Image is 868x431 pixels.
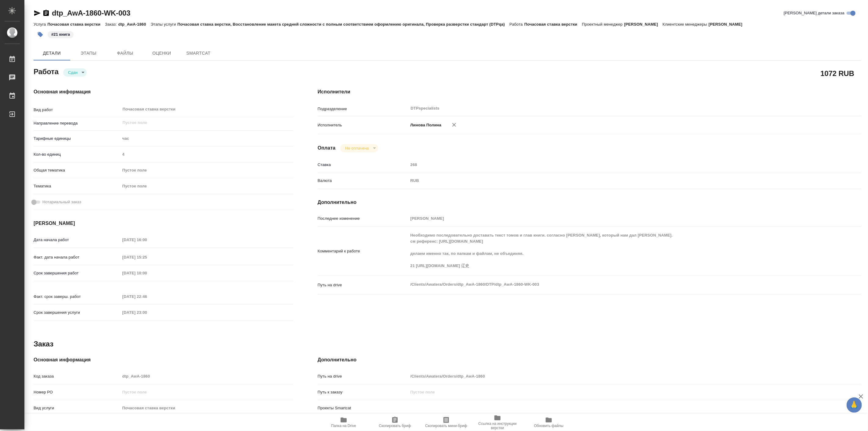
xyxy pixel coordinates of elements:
[425,424,467,428] span: Скопировать мини-бриф
[408,388,816,397] input: Пустое поле
[34,389,120,395] p: Номер РО
[509,22,524,27] p: Работа
[421,414,472,431] button: Скопировать мини-бриф
[524,22,582,27] p: Почасовая ставка верстки
[42,9,50,17] button: Скопировать ссылку
[318,122,408,128] p: Исполнитель
[34,294,120,300] p: Факт. срок заверш. работ
[318,248,408,254] p: Комментарий к работе
[74,49,103,57] span: Этапы
[177,22,509,27] p: Почасовая ставка верстки, Восстановление макета средней сложности с полным соответствием оформлен...
[47,22,105,27] p: Почасовая ставка верстки
[849,399,859,411] span: 🙏
[318,282,408,288] p: Путь на drive
[122,167,286,173] div: Пустое поле
[331,424,356,428] span: Папка на Drive
[120,253,174,262] input: Пустое поле
[34,107,120,113] p: Вид работ
[34,167,120,173] p: Общая тематика
[318,356,861,364] h4: Дополнительно
[120,235,174,244] input: Пустое поле
[821,68,854,78] h2: 1072 RUB
[34,339,53,349] h2: Заказ
[340,144,378,152] div: Сдан
[408,160,816,169] input: Пустое поле
[476,422,519,430] span: Ссылка на инструкции верстки
[184,49,213,57] span: SmartCat
[120,404,293,412] input: Пустое поле
[318,215,408,222] p: Последнее изменение
[118,22,151,27] p: dtp_AwA-1860
[147,49,176,57] span: Оценки
[447,118,461,132] button: Удалить исполнителя
[120,388,293,397] input: Пустое поле
[37,49,67,57] span: Детали
[582,22,624,27] p: Проектный менеджер
[318,106,408,112] p: Подразделение
[318,144,336,152] h4: Оплата
[408,122,442,128] p: Линова Полина
[34,66,59,77] h2: Работа
[318,178,408,184] p: Валюта
[34,356,293,364] h4: Основная информация
[318,162,408,168] p: Ставка
[34,405,120,411] p: Вид услуги
[34,22,47,27] p: Услуга
[151,22,178,27] p: Этапы услуги
[120,292,174,301] input: Пустое поле
[34,373,120,379] p: Код заказа
[34,28,47,41] button: Добавить тэг
[110,49,140,57] span: Файлы
[34,270,120,276] p: Срок завершения работ
[318,405,408,411] p: Проекты Smartcat
[369,414,421,431] button: Скопировать бриф
[63,68,87,77] div: Сдан
[318,414,369,431] button: Папка на Drive
[34,9,41,17] button: Скопировать ссылку для ЯМессенджера
[408,372,816,381] input: Пустое поле
[66,70,79,75] button: Сдан
[120,165,293,176] div: Пустое поле
[408,176,816,186] div: RUB
[34,151,120,158] p: Кол-во единиц
[624,22,663,27] p: [PERSON_NAME]
[318,389,408,395] p: Путь к заказу
[120,181,293,191] div: Пустое поле
[34,120,120,126] p: Направление перевода
[379,424,411,428] span: Скопировать бриф
[534,424,564,428] span: Обновить файлы
[47,31,74,37] span: 21 книга
[52,9,130,17] a: dtp_AwA-1860-WK-003
[34,183,120,189] p: Тематика
[120,269,174,277] input: Пустое поле
[34,310,120,316] p: Срок завершения услуги
[318,373,408,379] p: Путь на drive
[122,119,279,126] input: Пустое поле
[120,308,174,317] input: Пустое поле
[120,133,293,144] div: час
[408,279,816,290] textarea: /Clients/Awatera/Orders/dtp_AwA-1860/DTP/dtp_AwA-1860-WK-003
[34,254,120,260] p: Факт. дата начала работ
[34,220,293,227] h4: [PERSON_NAME]
[105,22,118,27] p: Заказ:
[120,150,293,159] input: Пустое поле
[120,372,293,381] input: Пустое поле
[122,183,286,189] div: Пустое поле
[523,414,574,431] button: Обновить файлы
[709,22,747,27] p: [PERSON_NAME]
[408,214,816,223] input: Пустое поле
[784,10,844,16] span: [PERSON_NAME] детали заказа
[343,146,371,151] button: Не оплачена
[51,31,70,38] p: #21 книга
[472,414,523,431] button: Ссылка на инструкции верстки
[847,397,862,413] button: 🙏
[34,237,120,243] p: Дата начала работ
[34,136,120,142] p: Тарифные единицы
[408,230,816,271] textarea: Необходимо последовательно доставать текст томов и глав книги. согласно [PERSON_NAME], который на...
[663,22,709,27] p: Клиентские менеджеры
[318,88,861,96] h4: Исполнители
[318,199,861,206] h4: Дополнительно
[42,199,81,205] span: Нотариальный заказ
[34,88,293,96] h4: Основная информация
